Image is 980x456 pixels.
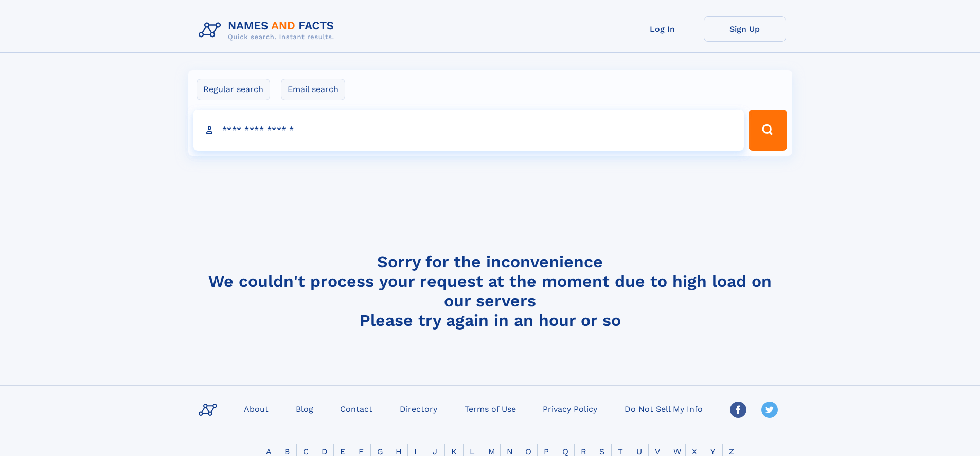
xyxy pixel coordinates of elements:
label: Email search [281,79,345,100]
a: Contact [336,401,377,416]
img: Facebook [730,402,746,418]
img: Twitter [761,402,778,418]
h4: Sorry for the inconvenience We couldn't process your request at the moment due to high load on ou... [194,252,786,330]
a: Terms of Use [460,401,520,416]
a: Sign Up [704,16,786,42]
button: Search Button [749,110,787,151]
img: Logo Names and Facts [194,16,343,44]
a: Blog [292,401,317,416]
label: Regular search [197,79,270,100]
a: Privacy Policy [539,401,601,416]
a: Directory [396,401,441,416]
input: search input [193,110,744,151]
a: Do Not Sell My Info [620,401,707,416]
a: Log In [621,16,704,42]
a: About [240,401,273,416]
